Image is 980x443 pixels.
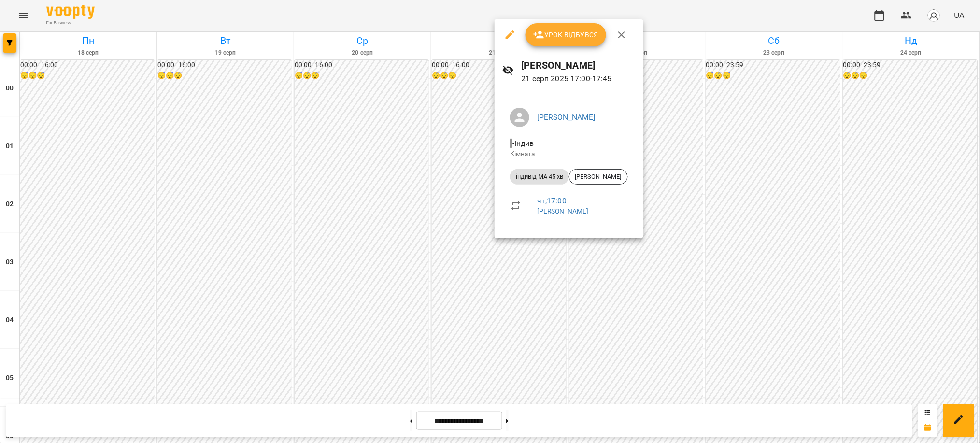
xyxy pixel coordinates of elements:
a: [PERSON_NAME] [537,207,589,215]
span: - Індив [510,139,536,148]
span: Урок відбувся [533,29,599,41]
h6: [PERSON_NAME] [522,58,636,73]
p: 21 серп 2025 17:00 - 17:45 [522,73,636,85]
span: [PERSON_NAME] [569,172,627,181]
span: індивід МА 45 хв [510,172,569,181]
a: [PERSON_NAME] [537,113,596,122]
a: чт , 17:00 [537,196,567,205]
p: Кімната [510,149,628,159]
div: [PERSON_NAME] [569,169,628,185]
button: Урок відбувся [526,23,607,46]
